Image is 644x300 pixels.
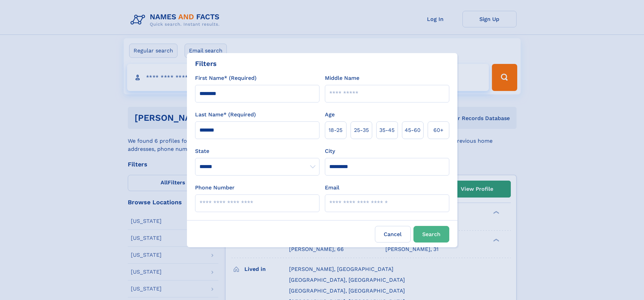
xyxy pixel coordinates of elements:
[195,74,257,82] label: First Name* (Required)
[195,184,235,192] label: Phone Number
[325,74,359,82] label: Middle Name
[325,111,335,119] label: Age
[325,184,339,192] label: Email
[195,111,256,119] label: Last Name* (Required)
[195,59,217,69] div: Filters
[413,226,449,243] button: Search
[325,147,335,155] label: City
[433,126,444,134] span: 60+
[375,226,411,243] label: Cancel
[379,126,395,134] span: 35‑45
[329,126,342,134] span: 18‑25
[195,147,319,155] label: State
[354,126,369,134] span: 25‑35
[405,126,421,134] span: 45‑60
